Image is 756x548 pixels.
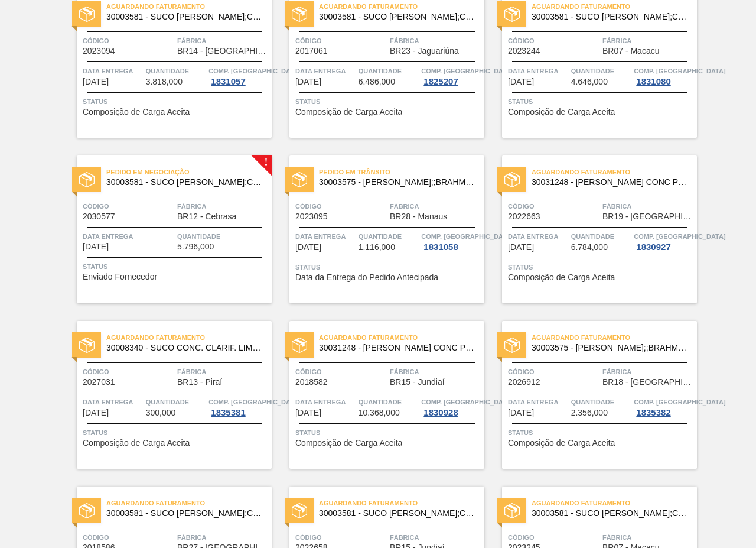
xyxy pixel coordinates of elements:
span: 30003581 - SUCO CONCENT LIMAO;CLARIFIC.C/SO2;PEPSI; [106,509,262,518]
span: 2023244 [508,47,540,56]
span: 30003581 - SUCO CONCENT LIMAO;CLARIFIC.C/SO2;PEPSI; [532,12,687,21]
span: Fábrica [390,531,481,543]
img: status [79,503,94,518]
span: BR12 - Cebrasa [177,212,236,221]
span: Data entrega [83,231,174,242]
span: 4.646,000 [571,77,608,86]
span: Código [295,200,387,212]
span: Status [295,427,481,439]
div: 1831058 [421,242,460,252]
span: Fábrica [177,531,269,543]
span: BR15 - Jundiaí [390,378,445,387]
a: statusAguardando Faturamento30003575 - [PERSON_NAME];;BRAHMA;BOMBONA 62KG;Código2026912FábricaBR1... [484,321,697,469]
span: Aguardando Faturamento [319,497,484,509]
div: 1825207 [421,77,460,86]
span: Código [83,531,174,543]
span: 20/09/2025 [295,77,321,86]
span: Status [295,96,481,108]
span: Código [295,35,387,47]
span: 2023094 [83,47,115,56]
span: 30003581 - SUCO CONCENT LIMAO;CLARIFIC.C/SO2;PEPSI; [319,12,475,21]
span: Código [83,366,174,378]
span: Status [508,96,694,108]
span: Data entrega [295,65,356,77]
span: Data entrega [295,231,356,242]
span: Data da Entrega do Pedido Antecipada [295,273,438,282]
span: 20/09/2025 [508,77,534,86]
span: Comp. Carga [208,396,300,408]
span: Código [295,531,387,543]
span: Quantidade [571,65,631,77]
a: Comp. [GEOGRAPHIC_DATA]1831057 [208,65,269,86]
img: status [504,338,520,353]
span: BR18 - Pernambuco [602,378,694,387]
span: 6.784,000 [571,243,608,252]
img: status [504,7,520,22]
span: BR07 - Macacu [602,47,659,56]
span: Status [83,261,269,273]
span: Comp. Carga [634,396,725,408]
span: Fábrica [602,35,694,47]
div: 1831080 [634,77,673,86]
span: 5.796,000 [177,242,214,251]
span: 25/09/2025 [508,408,534,417]
span: Composição de Carga Aceita [83,439,190,448]
span: BR14 - Curitibana [177,47,269,56]
span: Código [508,35,599,47]
span: Código [83,200,174,212]
span: Fábrica [390,366,481,378]
span: 300,000 [146,408,176,417]
a: Comp. [GEOGRAPHIC_DATA]1835382 [634,396,694,417]
span: Data entrega [508,396,568,408]
span: 30008340 - SUCO CONC. CLARIF. LIMÃO SICILIANO [106,343,262,352]
span: Status [508,427,694,439]
span: 30003581 - SUCO CONCENT LIMAO;CLARIFIC.C/SO2;PEPSI; [319,509,475,518]
span: Data entrega [508,231,568,242]
span: Aguardando Faturamento [319,1,484,12]
a: statusAguardando Faturamento30008340 - SUCO CONC. CLARIF. LIMÃO SICILIANOCódigo2027031FábricaBR13... [59,321,272,469]
img: status [79,338,94,353]
div: 1835381 [208,408,247,417]
span: Composição de Carga Aceita [508,108,615,116]
img: status [504,172,520,187]
span: Enviado Fornecedor [83,273,157,281]
a: Comp. [GEOGRAPHIC_DATA]1835381 [208,396,269,417]
span: 2027031 [83,378,115,387]
span: Status [295,261,481,273]
span: Aguardando Faturamento [532,332,697,343]
span: Quantidade [359,396,419,408]
span: 19/09/2025 [83,77,109,86]
span: Aguardando Faturamento [532,1,697,12]
span: Código [508,366,599,378]
span: 2.356,000 [571,408,608,417]
span: 2023095 [295,212,328,221]
img: status [292,338,307,353]
span: Fábrica [602,200,694,212]
span: Comp. Carga [421,396,513,408]
a: !statusPedido em Negociação30003581 - SUCO [PERSON_NAME];CLARIFIC.C/SO2;PEPSI;Código2030577Fábric... [59,155,272,303]
span: 30031248 - SUCO LARANJA CONC PRESV 63 5 KG [532,178,687,187]
img: status [292,172,307,187]
span: Fábrica [390,200,481,212]
span: Fábrica [177,366,269,378]
span: Composição de Carga Aceita [295,108,402,116]
a: Comp. [GEOGRAPHIC_DATA]1825207 [421,65,481,86]
img: status [79,172,94,187]
img: status [292,503,307,518]
span: Comp. Carga [421,231,513,242]
span: Fábrica [390,35,481,47]
span: Data entrega [508,65,568,77]
a: Comp. [GEOGRAPHIC_DATA]1830927 [634,231,694,252]
span: Código [83,35,174,47]
span: Status [508,261,694,273]
span: 22/09/2025 [83,242,109,251]
span: Composição de Carga Aceita [508,273,615,282]
a: Comp. [GEOGRAPHIC_DATA]1831080 [634,65,694,86]
img: status [504,503,520,518]
span: Aguardando Faturamento [532,497,697,509]
span: Composição de Carga Aceita [295,439,402,448]
span: Aguardando Faturamento [532,166,697,178]
span: Comp. Carga [421,65,513,77]
span: 23/09/2025 [295,243,321,252]
span: Composição de Carga Aceita [83,108,190,116]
